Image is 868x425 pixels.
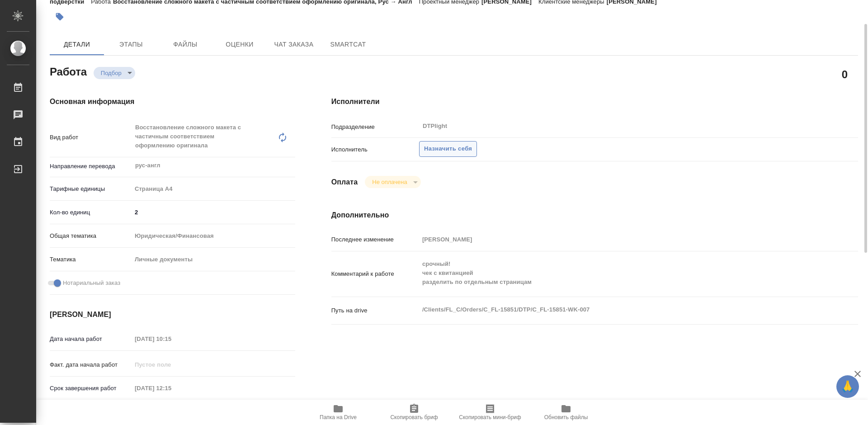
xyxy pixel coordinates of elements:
button: Назначить себя [419,141,477,157]
h2: Работа [50,63,87,79]
input: Пустое поле [419,233,814,246]
span: Этапы [109,39,153,50]
button: Не оплачена [369,178,410,186]
span: Скопировать бриф [390,414,438,420]
div: Подбор [365,176,420,188]
textarea: /Clients/FL_C/Orders/C_FL-15851/DTP/C_FL-15851-WK-007 [419,302,814,317]
button: Добавить тэг [50,7,70,27]
div: Личные документы [132,252,295,267]
span: Оценки [218,39,261,50]
p: Подразделение [331,123,419,132]
div: Подбор [94,67,135,79]
input: ✎ Введи что-нибудь [132,206,295,219]
p: Исполнитель [331,145,419,154]
p: Путь на drive [331,306,419,315]
p: Последнее изменение [331,235,419,244]
button: Подбор [98,69,124,77]
button: Скопировать мини-бриф [452,400,528,425]
span: Нотариальный заказ [63,279,120,288]
p: Вид работ [50,133,132,142]
span: Детали [55,39,99,50]
p: Кол-во единиц [50,208,132,217]
h4: [PERSON_NAME] [50,309,295,320]
button: Папка на Drive [300,400,376,425]
span: Папка на Drive [320,414,357,420]
p: Срок завершения работ [50,384,132,393]
p: Факт. дата начала работ [50,360,132,369]
input: Пустое поле [132,382,211,395]
p: Тематика [50,255,132,264]
span: Файлы [164,39,207,50]
h4: Основная информация [50,96,295,107]
p: Общая тематика [50,231,132,241]
span: Чат заказа [272,39,316,50]
input: Пустое поле [132,358,211,371]
p: Направление перевода [50,162,132,171]
textarea: срочный! чек с квитанцией разделить по отдельным страницам [419,256,814,290]
h4: Дополнительно [331,210,858,221]
h2: 0 [842,66,848,82]
span: Назначить себя [424,144,472,154]
div: Юридическая/Финансовая [132,228,295,244]
p: Дата начала работ [50,335,132,344]
span: Скопировать мини-бриф [459,414,521,420]
p: Тарифные единицы [50,184,132,194]
span: 🙏 [840,377,855,396]
button: Обновить файлы [528,400,604,425]
input: Пустое поле [132,332,211,345]
h4: Оплата [331,177,358,188]
span: Обновить файлы [544,414,588,420]
div: Страница А4 [132,181,295,197]
span: SmartCat [326,39,370,50]
p: Комментарий к работе [331,269,419,279]
button: 🙏 [836,375,859,398]
h4: Исполнители [331,96,858,107]
button: Скопировать бриф [376,400,452,425]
